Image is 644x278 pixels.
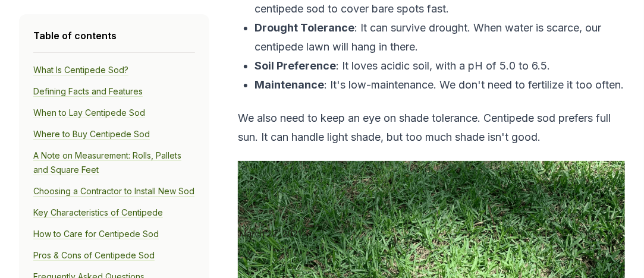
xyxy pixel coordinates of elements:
a: How to Care for Centipede Sod [33,229,159,239]
a: Pros & Cons of Centipede Sod [33,250,155,261]
p: : It can survive drought. When water is scarce, our centipede lawn will hang in there. [255,18,625,56]
a: A Note on Measurement: Rolls, Pallets and Square Feet [33,150,181,175]
p: : It loves acidic soil, with a pH of 5.0 to 6.5. [255,56,625,75]
a: Defining Facts and Features [33,86,143,97]
p: : It's low-maintenance. We don't need to fertilize it too often. [255,75,625,94]
b: Soil Preference [255,59,336,72]
a: Where to Buy Centipede Sod [33,129,150,140]
p: We also need to keep an eye on shade tolerance. Centipede sod prefers full sun. It can handle lig... [238,109,625,147]
b: Drought Tolerance [255,21,354,34]
b: Maintenance [255,78,324,91]
a: Key Characteristics of Centipede [33,207,163,218]
a: What Is Centipede Sod? [33,65,128,75]
h4: Table of contents [33,29,195,43]
a: When to Lay Centipede Sod [33,108,145,118]
a: Choosing a Contractor to Install New Sod [33,186,194,197]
